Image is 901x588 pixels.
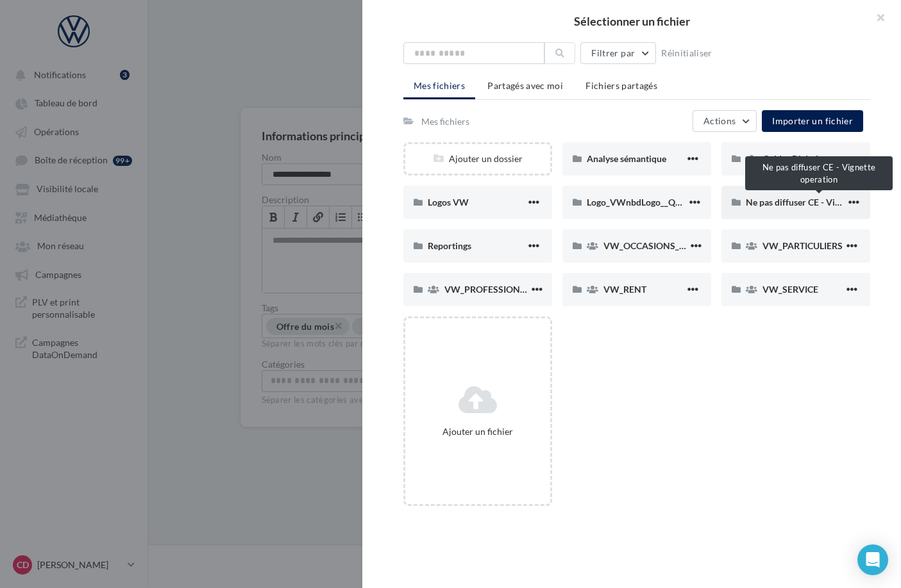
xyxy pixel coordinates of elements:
div: Ajouter un fichier [410,425,545,438]
button: Importer un fichier [762,110,863,132]
span: Mes fichiers [414,80,465,91]
span: Analyse sémantique [587,153,666,164]
span: Fichiers partagés [585,80,657,91]
span: VW_PARTICULIERS [762,240,843,251]
span: Importer un fichier [772,115,853,126]
div: Open Intercom Messenger [857,544,888,575]
button: Filtrer par [580,42,656,64]
span: VW_PROFESSIONNELS [444,284,542,295]
button: Réinitialiser [656,45,718,61]
div: Ne pas diffuser CE - Vignette operation [745,156,893,190]
h2: Sélectionner un fichier [383,15,880,27]
div: Mes fichiers [421,115,469,128]
span: VW_OCCASIONS_GARANTIES [603,240,729,251]
div: Ajouter un dossier [405,152,550,165]
span: Partagés avec moi [487,80,563,91]
span: VW_RENT [603,284,646,295]
button: Actions [693,110,757,132]
span: Reportings [428,240,471,251]
span: Guides Digitaleo [762,153,828,164]
span: Actions [703,115,736,126]
span: Logos VW [428,197,469,208]
span: Ne pas diffuser CE - Vignette operation [746,197,901,208]
span: VW_SERVICE [762,284,818,295]
span: Logo_VWnbdLogo__QUI A MIS DES FICHIERS_Merci_Claire [587,197,825,208]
